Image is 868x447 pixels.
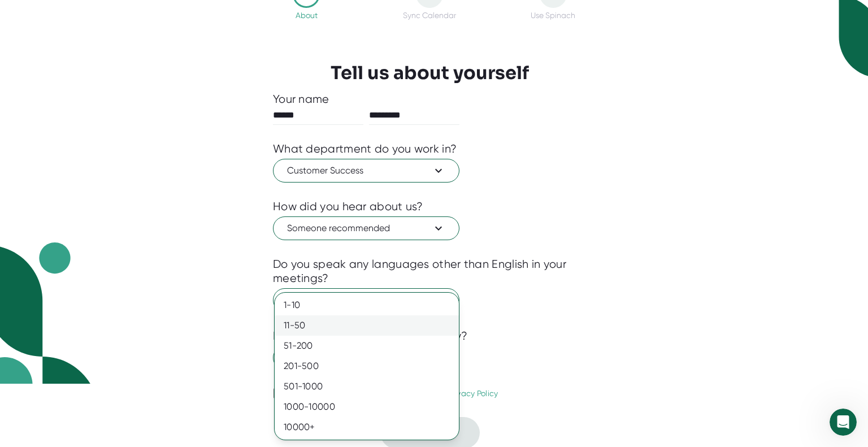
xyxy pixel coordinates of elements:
div: 10000+ [275,417,459,437]
div: 201-500 [275,356,459,376]
div: 51-200 [275,336,459,356]
div: 501-1000 [275,376,459,397]
div: 11-50 [275,315,459,336]
div: 1000-10000 [275,397,459,417]
iframe: Intercom live chat [830,409,857,436]
div: 1-10 [275,295,459,315]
